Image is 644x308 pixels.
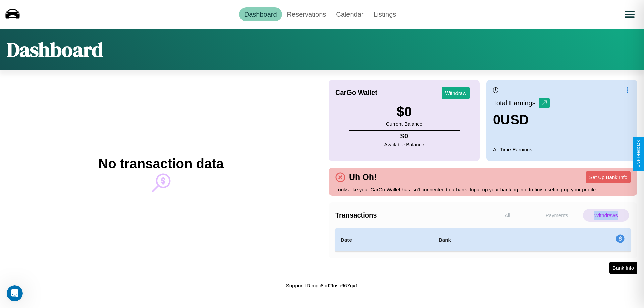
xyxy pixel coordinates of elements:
[282,7,331,21] a: Reservations
[493,97,539,109] p: Total Earnings
[534,209,580,222] p: Payments
[493,145,631,154] p: All Time Earnings
[335,185,631,194] p: Looks like your CarGo Wallet has isn't connected to a bank. Input up your banking info to finish ...
[493,112,550,127] h3: 0 USD
[335,211,483,219] h4: Transactions
[335,89,377,97] h4: CarGo Wallet
[384,132,424,140] h4: $ 0
[286,281,358,290] p: Support ID: mgii8od2toso667gx1
[7,36,103,63] h1: Dashboard
[331,7,368,21] a: Calendar
[485,209,531,222] p: All
[341,236,428,244] h4: Date
[439,236,532,244] h4: Bank
[98,156,223,171] h2: No transaction data
[386,119,422,128] p: Current Balance
[583,209,629,222] p: Withdraws
[239,7,282,21] a: Dashboard
[368,7,401,21] a: Listings
[620,5,639,24] button: Open menu
[345,172,380,182] h4: Uh Oh!
[384,140,424,149] p: Available Balance
[636,140,641,168] div: Give Feedback
[442,87,470,99] button: Withdraw
[386,104,422,119] h3: $ 0
[586,171,631,183] button: Set Up Bank Info
[7,285,23,301] iframe: Intercom live chat
[335,228,631,252] table: simple table
[609,262,637,274] button: Bank Info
